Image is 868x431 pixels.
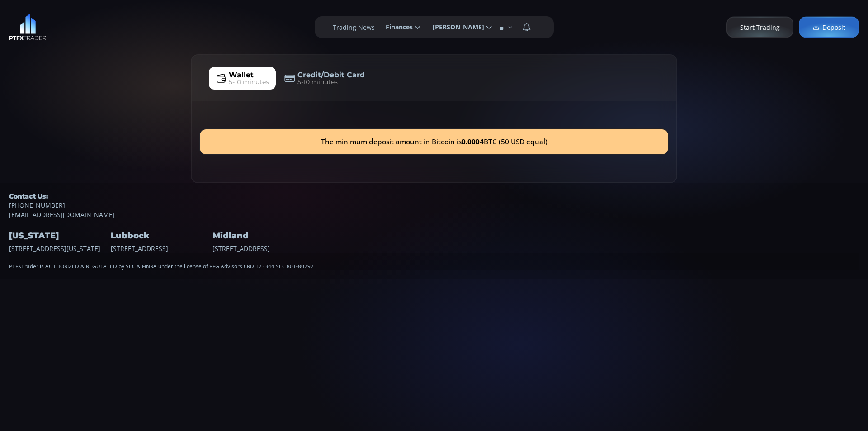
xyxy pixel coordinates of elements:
[740,23,780,32] span: Start Trading
[812,23,845,32] span: Deposit
[462,137,484,147] b: 0.0004
[726,17,793,38] a: Start Trading
[799,17,859,38] a: Deposit
[212,219,312,253] div: [STREET_ADDRESS]
[111,228,210,243] h4: Lubbock
[278,67,372,90] a: Credit/Debit Card5-10 minutes
[209,67,276,90] a: Wallet5-10 minutes
[229,77,269,87] span: 5-10 minutes
[426,18,484,36] span: [PERSON_NAME]
[229,70,254,81] span: Wallet
[379,18,413,36] span: Finances
[9,228,108,243] h4: [US_STATE]
[200,129,668,154] div: The minimum deposit amount in Bitcoin is BTC (50 USD equal)
[9,192,859,200] h5: Contact Us:
[9,200,859,210] a: [PHONE_NUMBER]
[333,23,375,32] label: Trading News
[111,219,210,253] div: [STREET_ADDRESS]
[212,228,312,243] h4: Midland
[9,253,859,270] div: PTFXTrader is AUTHORIZED & REGULATED by SEC & FINRA under the license of PFG Advisors CRD 173344 ...
[297,70,365,81] span: Credit/Debit Card
[9,14,47,41] img: LOGO
[9,219,108,253] div: [STREET_ADDRESS][US_STATE]
[9,192,859,219] div: [EMAIL_ADDRESS][DOMAIN_NAME]
[297,77,338,87] span: 5-10 minutes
